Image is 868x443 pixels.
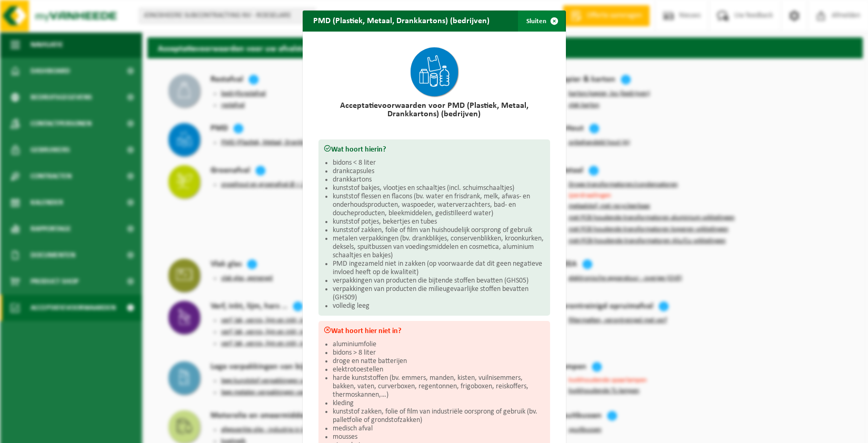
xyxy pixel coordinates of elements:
[333,340,545,349] li: aluminiumfolie
[333,218,545,226] li: kunststof potjes, bekertjes en tubes
[303,11,500,31] h2: PMD (Plastiek, Metaal, Drankkartons) (bedrijven)
[333,349,545,357] li: bidons > 8 liter
[318,102,550,118] h2: Acceptatievoorwaarden voor PMD (Plastiek, Metaal, Drankkartons) (bedrijven)
[333,277,545,285] li: verpakkingen van producten die bijtende stoffen bevatten (GHS05)
[333,302,545,310] li: volledig leeg
[333,235,545,260] li: metalen verpakkingen (bv. drankblikjes, conservenblikken, kroonkurken, deksels, spuitbussen van v...
[324,326,545,335] h3: Wat hoort hier niet in?
[333,374,545,399] li: harde kunststoffen (bv. emmers, manden, kisten, vuilnisemmers, bakken, vaten, curverboxen, regent...
[518,11,565,32] button: Sluiten
[333,260,545,277] li: PMD ingezameld niet in zakken (op voorwaarde dat dit geen negatieve invloed heeft op de kwaliteit)
[333,193,545,218] li: kunststof flessen en flacons (bv. water en frisdrank, melk, afwas- en onderhoudsproducten, waspoe...
[333,399,545,408] li: kleding
[333,167,545,176] li: drankcapsules
[333,159,545,167] li: bidons < 8 liter
[333,184,545,193] li: kunststof bakjes, vlootjes en schaaltjes (incl. schuimschaaltjes)
[333,366,545,374] li: elektrotoestellen
[333,408,545,425] li: kunststof zakken, folie of film van industriële oorsprong of gebruik (bv. palletfolie of grondsto...
[324,145,545,154] h3: Wat hoort hierin?
[333,176,545,184] li: drankkartons
[333,226,545,235] li: kunststof zakken, folie of film van huishoudelijk oorsprong of gebruik
[333,433,545,441] li: mousses
[333,425,545,433] li: medisch afval
[333,285,545,302] li: verpakkingen van producten die milieugevaarlijke stoffen bevatten (GHS09)
[333,357,545,366] li: droge en natte batterijen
